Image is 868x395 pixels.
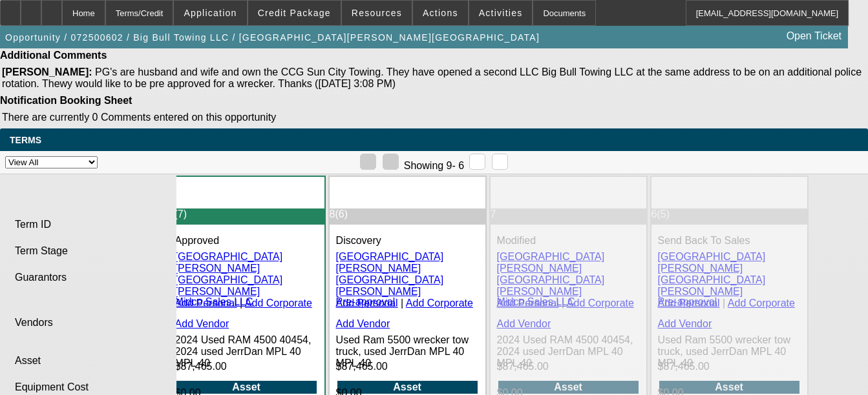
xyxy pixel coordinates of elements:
[469,1,533,25] button: Activities
[342,1,412,25] button: Resources
[258,8,331,18] span: Credit Package
[248,1,341,25] button: Credit Package
[15,219,162,230] p: Term ID
[404,160,464,171] span: Showing 9- 6
[336,361,479,372] p: $87,465.00
[497,251,605,285] a: [GEOGRAPHIC_DATA][PERSON_NAME][GEOGRAPHIC_DATA]
[781,25,847,47] a: Open Ticket
[497,296,575,307] a: Midco Sales LLC
[554,381,582,392] b: Asset
[336,334,479,369] p: Used Ram 5500 wrecker tow truck, used JerrDan MPL 40 MPL 40
[15,317,162,329] p: Vendors
[658,286,743,297] a: [PERSON_NAME]
[497,286,582,297] a: [PERSON_NAME]
[401,298,403,309] span: |
[497,361,640,372] p: $87,465.00
[175,251,283,285] a: [GEOGRAPHIC_DATA][PERSON_NAME][GEOGRAPHIC_DATA]
[10,135,41,145] span: Terms
[413,1,468,25] button: Actions
[175,318,229,329] a: Add Vendor
[406,298,473,309] a: Add Corporate
[423,8,458,18] span: Actions
[497,235,640,247] p: Modified
[2,66,862,89] span: PG's are husband and wife and own the CCG Sun City Towing. They have opened a second LLC Big Bull...
[352,8,402,18] span: Resources
[175,296,253,307] a: Midco Sales LLC
[651,208,801,220] p: 6(5)
[658,235,801,247] p: Send Back To Sales
[658,251,766,285] a: [GEOGRAPHIC_DATA][PERSON_NAME][GEOGRAPHIC_DATA]
[728,298,795,309] a: Add Corporate
[245,298,312,309] a: Add Corporate
[15,355,162,367] p: Asset
[184,8,237,18] span: Application
[658,318,712,329] a: Add Vendor
[175,361,318,372] p: $87,465.00
[15,272,162,283] p: Guarantors
[723,298,725,309] span: |
[5,32,540,43] span: Opportunity / 072500602 / Big Bull Towing LLC / [GEOGRAPHIC_DATA][PERSON_NAME][GEOGRAPHIC_DATA]
[393,381,421,392] b: Asset
[15,381,162,393] p: Equipment Cost
[336,286,421,297] a: [PERSON_NAME]
[175,235,318,247] p: Approved
[336,235,479,247] p: Discovery
[15,245,162,257] p: Term Stage
[330,208,479,220] p: 8(6)
[232,381,260,392] b: Asset
[491,208,640,220] p: 7
[174,1,246,25] button: Application
[336,296,396,307] a: Pre-approval
[497,334,640,369] p: 2024 Used RAM 4500 40454, 2024 used JerrDan MPL 40 MPL 40
[658,361,801,372] p: $87,465.00
[567,298,634,309] a: Add Corporate
[169,208,318,220] p: 9(7)
[497,318,551,329] a: Add Vendor
[2,66,92,77] b: [PERSON_NAME]:
[479,8,523,18] span: Activities
[658,296,717,307] a: Pre-approval
[175,286,260,297] a: [PERSON_NAME]
[175,334,318,369] p: 2024 Used RAM 4500 40454, 2024 used JerrDan MPL 40 MPL 40
[715,381,743,392] b: Asset
[336,251,444,285] a: [GEOGRAPHIC_DATA][PERSON_NAME][GEOGRAPHIC_DATA]
[336,318,390,329] a: Add Vendor
[658,334,801,369] p: Used Ram 5500 wrecker tow truck, used JerrDan MPL 40 MPL 40
[2,112,276,123] span: There are currently 0 Comments entered on this opportunity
